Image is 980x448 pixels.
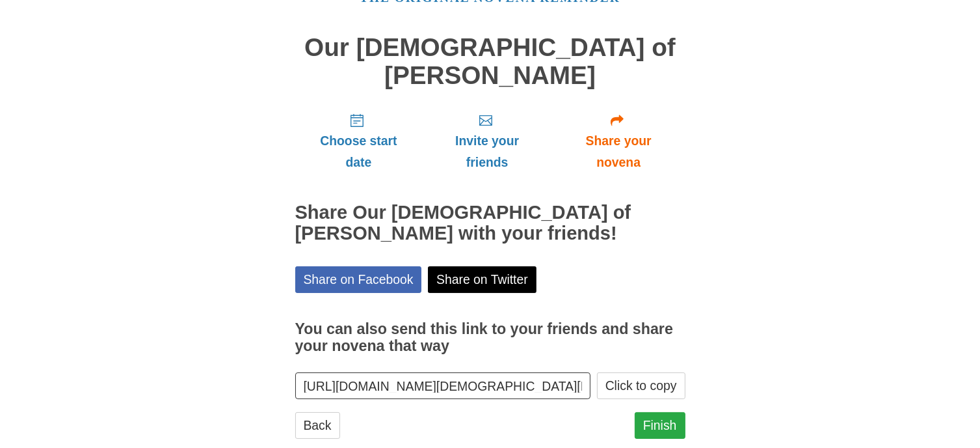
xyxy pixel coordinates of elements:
a: Share on Twitter [428,266,536,293]
a: Finish [635,412,685,439]
a: Share on Facebook [295,266,422,293]
h1: Our [DEMOGRAPHIC_DATA] of [PERSON_NAME] [295,34,685,89]
button: Click to copy [597,372,685,399]
a: Share your novena [552,102,685,180]
h2: Share Our [DEMOGRAPHIC_DATA] of [PERSON_NAME] with your friends! [295,203,685,244]
h3: You can also send this link to your friends and share your novena that way [295,321,685,354]
span: Invite your friends [435,130,538,173]
a: Back [295,412,340,439]
span: Choose start date [308,130,410,173]
a: Choose start date [295,102,423,180]
a: Invite your friends [422,102,551,180]
span: Share your novena [565,130,672,173]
